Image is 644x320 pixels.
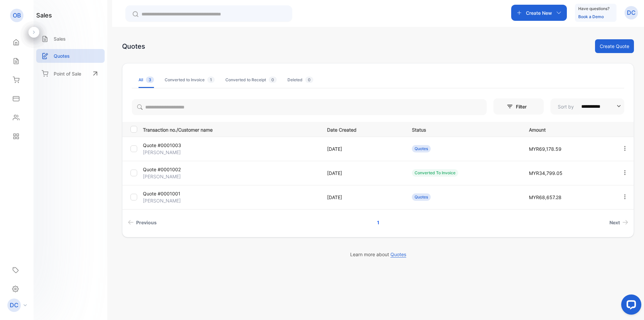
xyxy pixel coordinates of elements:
[143,125,319,133] p: Transaction no./Customer name
[578,14,604,19] a: Book a Demo
[327,145,398,152] p: [DATE]
[136,219,157,226] span: Previous
[550,98,624,115] button: Sort by
[122,251,634,258] p: Learn more about
[287,77,313,83] div: Deleted
[412,193,431,201] div: Quotes
[412,169,458,177] div: Converted To Invoice
[165,77,215,83] div: Converted to Invoice
[143,142,202,149] p: Quote #0001003
[609,219,620,226] span: Next
[122,41,145,51] div: Quotes
[36,49,105,63] a: Quotes
[327,194,398,201] p: [DATE]
[305,77,313,83] span: 0
[526,9,552,16] p: Create New
[54,35,66,42] p: Sales
[225,77,277,83] div: Converted to Receipt
[36,66,105,81] a: Point of Sale
[412,125,516,133] p: Status
[269,77,277,83] span: 0
[143,190,202,197] p: Quote #0001001
[54,52,70,59] p: Quotes
[529,194,561,200] span: MYR68,657.28
[595,39,634,53] button: Create Quote
[529,170,562,176] span: MYR34,799.05
[139,77,154,83] div: All
[13,11,21,20] p: OB
[54,70,81,77] p: Point of Sale
[558,103,574,110] p: Sort by
[529,125,608,133] p: Amount
[146,77,154,83] span: 3
[529,146,561,152] span: MYR69,178.59
[327,125,398,133] p: Date Created
[125,216,159,229] a: Previous page
[607,216,631,229] a: Next page
[143,166,202,173] p: Quote #0001002
[10,301,18,310] p: DC
[122,216,634,229] ul: Pagination
[511,5,567,21] button: Create New
[143,149,202,156] p: [PERSON_NAME]
[36,11,52,20] h1: sales
[327,170,398,177] p: [DATE]
[412,145,431,152] div: Quotes
[616,292,644,320] iframe: LiveChat chat widget
[143,197,202,204] p: [PERSON_NAME]
[627,8,636,17] p: DC
[143,173,202,180] p: [PERSON_NAME]
[207,77,215,83] span: 1
[625,5,638,21] button: DC
[390,252,406,258] span: Quotes
[36,32,105,46] a: Sales
[369,216,387,229] a: Page 1 is your current page
[578,5,609,12] p: Have questions?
